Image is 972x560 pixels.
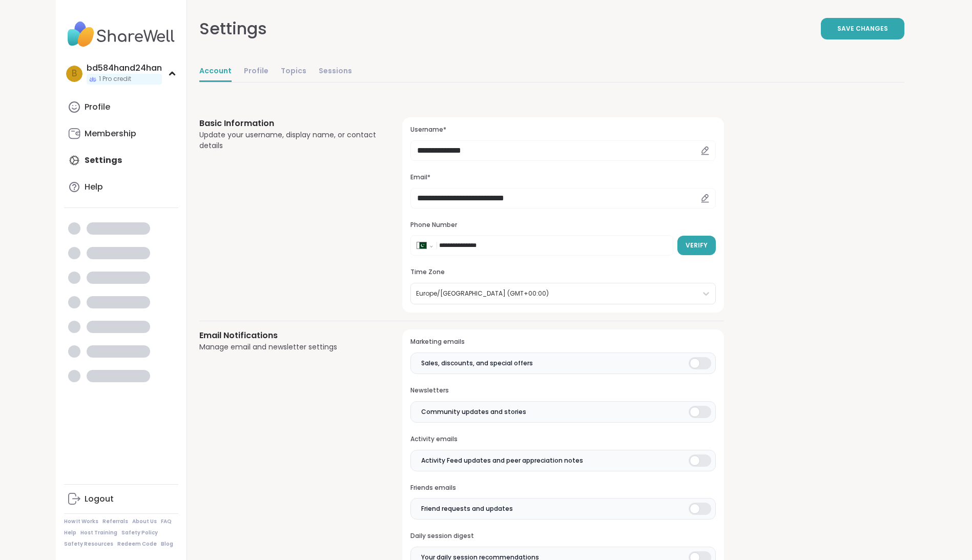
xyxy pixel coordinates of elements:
[199,61,232,82] a: Account
[244,61,268,82] a: Profile
[64,175,178,199] a: Help
[102,518,128,525] a: Referrals
[410,338,715,346] h3: Marketing emails
[132,518,157,525] a: About Us
[281,61,306,82] a: Topics
[87,63,162,74] div: bd584hand24han
[410,268,715,277] h3: Time Zone
[421,359,533,368] span: Sales, discounts, and special offers
[199,16,267,41] div: Settings
[72,67,77,80] span: b
[85,493,114,505] div: Logout
[199,130,378,151] div: Update your username, display name, or contact details
[64,95,178,119] a: Profile
[85,128,136,139] div: Membership
[161,518,172,525] a: FAQ
[319,61,352,82] a: Sessions
[410,126,715,134] h3: Username*
[64,529,76,536] a: Help
[410,532,715,541] h3: Daily session digest
[64,487,178,511] a: Logout
[686,241,708,250] span: Verify
[821,18,904,39] button: Save Changes
[410,221,715,230] h3: Phone Number
[410,386,715,395] h3: Newsletters
[199,342,378,352] div: Manage email and newsletter settings
[117,541,157,548] a: Redeem Code
[410,484,715,492] h3: Friends emails
[85,181,103,193] div: Help
[677,236,716,255] button: Verify
[199,329,378,342] h3: Email Notifications
[837,24,888,33] span: Save Changes
[421,456,583,465] span: Activity Feed updates and peer appreciation notes
[80,529,117,536] a: Host Training
[421,407,526,417] span: Community updates and stories
[410,435,715,444] h3: Activity emails
[161,541,173,548] a: Blog
[64,121,178,146] a: Membership
[99,75,131,84] span: 1 Pro credit
[64,541,113,548] a: Safety Resources
[85,101,110,113] div: Profile
[199,117,378,130] h3: Basic Information
[64,518,98,525] a: How It Works
[410,173,715,182] h3: Email*
[421,504,513,513] span: Friend requests and updates
[64,16,178,52] img: ShareWell Nav Logo
[121,529,158,536] a: Safety Policy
